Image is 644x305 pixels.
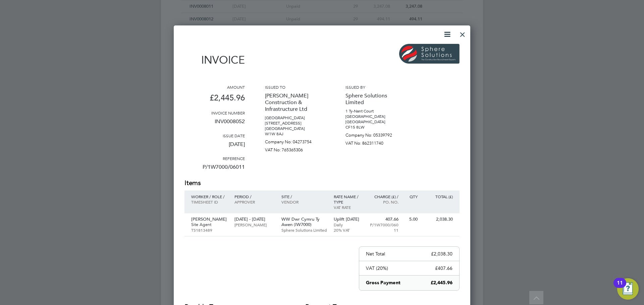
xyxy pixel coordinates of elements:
[281,217,327,227] p: WW Dwr Cymru Ty Awen (IW7000)
[184,116,245,133] p: INV0008052
[191,222,228,227] p: Site Agent
[345,138,406,146] p: VAT No: 862311740
[184,90,245,110] p: £2,445.96
[334,205,363,210] p: VAT rate
[184,161,245,178] p: P/1W7000/06011
[265,131,325,137] p: W1W 8AJ
[265,145,325,153] p: VAT No: 765365306
[345,108,406,114] p: 1 Ty-Nant Court
[191,217,228,222] p: [PERSON_NAME]
[424,217,453,222] p: 2,038.30
[184,138,245,156] p: [DATE]
[366,265,388,271] p: VAT (20%)
[405,194,418,199] p: QTY
[265,137,325,145] p: Company No: 04273754
[281,199,327,205] p: Vendor
[431,280,452,286] p: £2,445.96
[184,110,245,116] h3: Invoice number
[281,227,327,233] p: Sphere Solutions Limited
[366,251,385,257] p: Net Total
[234,222,274,227] p: [PERSON_NAME]
[334,222,363,227] p: Daily
[345,114,406,119] p: [GEOGRAPHIC_DATA]
[617,278,639,300] button: Open Resource Center, 11 new notifications
[184,156,245,161] h3: Reference
[191,227,228,233] p: TS1813489
[191,199,228,205] p: Timesheet ID
[405,217,418,222] p: 5.00
[334,194,363,205] p: Rate name / type
[265,90,325,115] p: [PERSON_NAME] Construction & Infrastructure Ltd
[234,199,274,205] p: Approver
[369,199,398,205] p: Po. No.
[345,84,406,90] h3: Issued by
[265,84,325,90] h3: Issued to
[369,194,398,199] p: Charge (£) /
[184,133,245,138] h3: Issue date
[431,251,452,257] p: £2,038.30
[369,217,398,222] p: 407.66
[366,280,400,286] p: Gross Payment
[399,44,460,64] img: spheresolutions-logo-remittance.png
[369,222,398,233] p: P/1W7000/06011
[334,217,363,222] p: Uplift [DATE]
[281,194,327,199] p: Site /
[234,194,274,199] p: Period /
[265,115,325,121] p: [GEOGRAPHIC_DATA]
[184,178,460,188] h2: Items
[345,130,406,138] p: Company No: 05339792
[435,265,452,271] p: £407.66
[191,194,228,199] p: Worker / Role /
[617,283,623,292] div: 11
[424,194,453,199] p: Total (£)
[234,217,274,222] p: [DATE] - [DATE]
[345,90,406,108] p: Sphere Solutions Limited
[345,119,406,125] p: [GEOGRAPHIC_DATA]
[334,227,363,233] p: 20% VAT
[184,84,245,90] h3: Amount
[345,125,406,130] p: CF15 8LW
[265,126,325,131] p: [GEOGRAPHIC_DATA]
[265,121,325,126] p: [STREET_ADDRESS]
[184,54,245,66] h1: Invoice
